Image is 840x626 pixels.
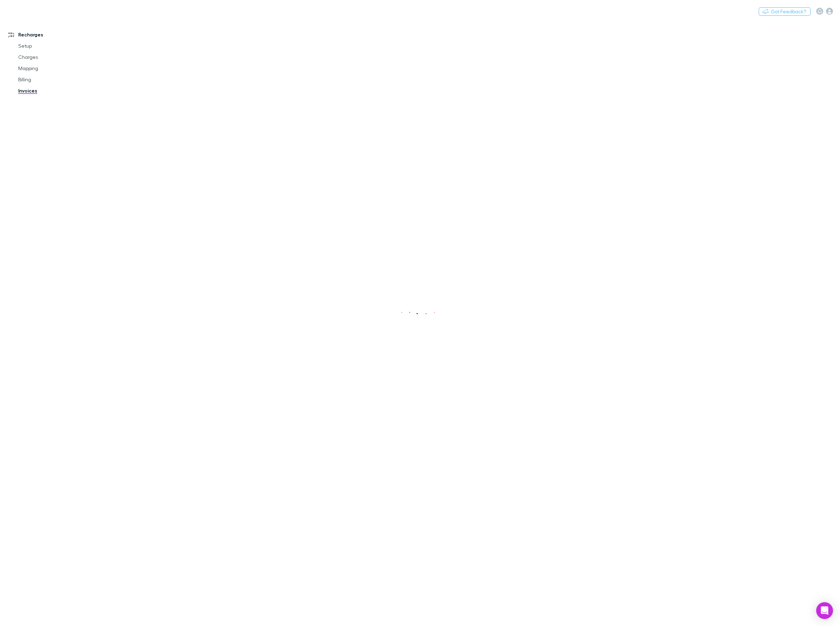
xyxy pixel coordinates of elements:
a: Billing [11,74,99,85]
a: Recharges [1,29,99,40]
div: Open Intercom Messenger [816,602,833,619]
a: Mapping [11,63,99,74]
button: Got Feedback? [759,7,811,16]
a: Setup [11,40,99,51]
a: Invoices [11,85,99,96]
a: Charges [11,51,99,63]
